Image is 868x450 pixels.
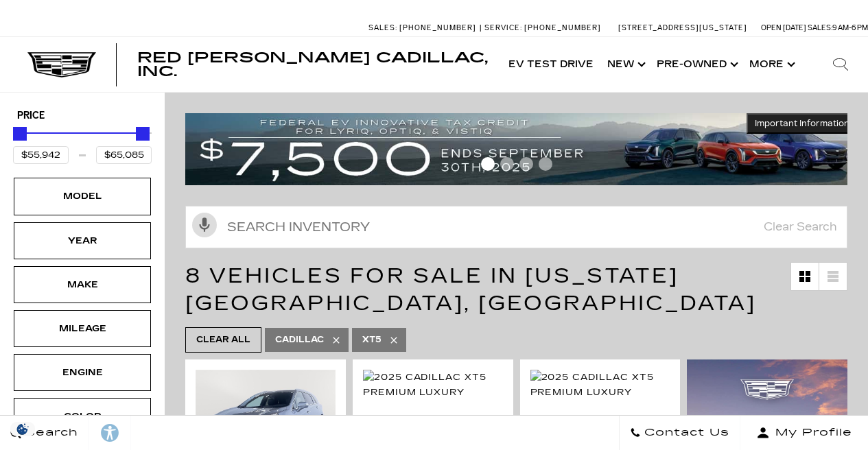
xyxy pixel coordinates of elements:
span: Sales: [368,23,397,32]
a: New [600,37,650,92]
img: Opt-Out Icon [7,422,38,436]
div: EngineEngine [14,354,151,391]
span: Go to slide 1 [481,157,495,171]
a: Red [PERSON_NAME] Cadillac, Inc. [137,51,488,78]
span: [PHONE_NUMBER] [524,23,601,32]
span: 9 AM-6 PM [832,23,868,32]
span: Clear All [196,331,250,348]
span: [PHONE_NUMBER] [399,23,476,32]
div: YearYear [14,222,151,259]
a: EV Test Drive [502,37,600,92]
div: Mileage [48,321,117,336]
span: Sales: [808,23,832,32]
div: Minimum Price [13,127,27,141]
img: Cadillac Dark Logo with Cadillac White Text [27,52,96,78]
span: Service: [484,23,522,32]
div: ModelModel [14,178,151,215]
div: ColorColor [14,398,151,435]
a: Pre-Owned [650,37,742,92]
a: Contact Us [619,416,740,450]
span: Go to slide 2 [500,157,514,171]
input: Search Inventory [185,206,847,248]
div: Color [48,409,117,424]
div: Make [48,277,117,292]
span: Open [DATE] [761,23,806,32]
span: Contact Us [641,423,729,442]
button: Important Information [747,113,858,134]
a: [STREET_ADDRESS][US_STATE] [618,23,747,32]
span: Important Information [755,118,849,129]
span: My Profile [770,423,852,442]
input: Maximum [96,146,152,164]
a: Service: [PHONE_NUMBER] [480,24,605,32]
div: Maximum Price [136,127,150,141]
img: vrp-tax-ending-august-version [185,113,858,185]
svg: Click to toggle on voice search [192,213,217,237]
h5: Price [17,110,148,122]
img: 2025 Cadillac XT5 Premium Luxury [530,370,670,400]
div: Model [48,189,117,204]
a: Sales: [PHONE_NUMBER] [368,24,480,32]
span: Red [PERSON_NAME] Cadillac, Inc. [137,49,488,80]
span: Cadillac [275,331,324,348]
div: MakeMake [14,266,151,303]
section: Click to Open Cookie Consent Modal [7,422,38,436]
button: More [742,37,799,92]
input: Minimum [13,146,69,164]
div: Year [48,233,117,248]
div: Price [13,122,152,164]
span: 8 Vehicles for Sale in [US_STATE][GEOGRAPHIC_DATA], [GEOGRAPHIC_DATA] [185,263,756,316]
div: Engine [48,365,117,380]
span: Go to slide 3 [519,157,533,171]
span: XT5 [362,331,382,348]
img: 2025 Cadillac XT5 Premium Luxury [363,370,503,400]
span: Go to slide 4 [539,157,552,171]
button: Open user profile menu [740,416,868,450]
span: Search [21,423,78,442]
div: MileageMileage [14,310,151,347]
